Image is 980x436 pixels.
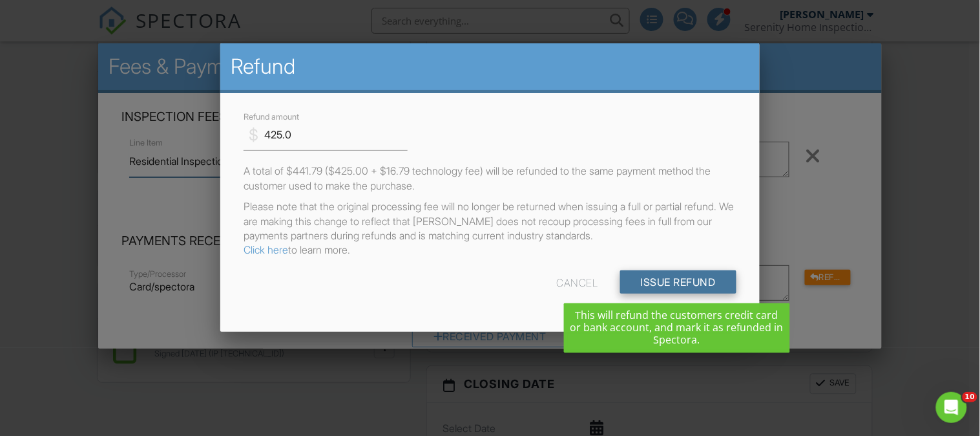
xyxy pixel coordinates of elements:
span: 10 [963,392,977,402]
input: Issue Refund [620,270,736,294]
p: Please note that the original processing fee will no longer be returned when issuing a full or pa... [244,199,736,257]
h2: Refund [231,54,749,80]
p: A total of $441.79 ($425.00 + $16.79 technology fee) will be refunded to the same payment method ... [244,164,736,193]
iframe: Intercom live chat [936,392,967,423]
div: Cancel [557,270,598,294]
div: $ [249,124,258,146]
label: Refund amount [244,111,299,123]
a: Click here [244,243,288,256]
